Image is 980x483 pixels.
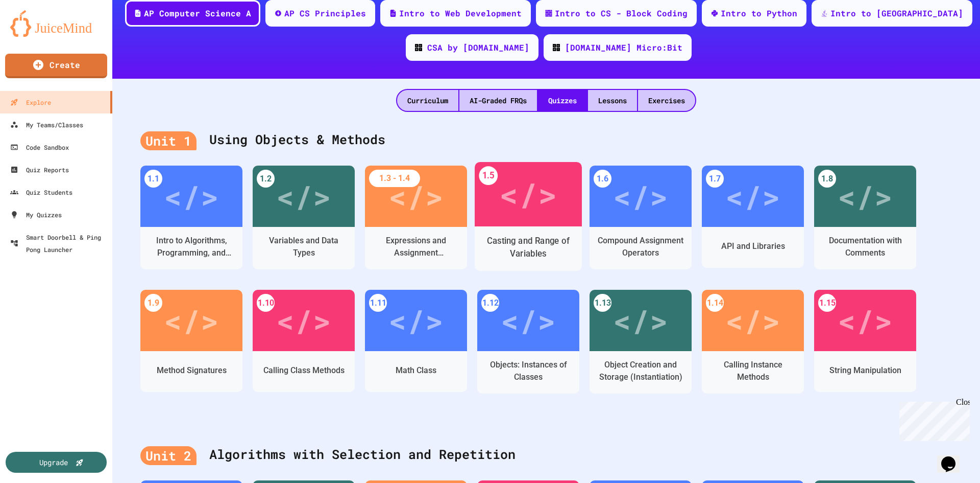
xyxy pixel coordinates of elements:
[388,297,444,343] div: </>
[597,235,684,259] div: Compound Assignment Operators
[10,119,83,131] div: My Teams/Classes
[588,90,637,111] div: Lessons
[822,235,909,259] div: Documentation with Comments
[501,297,556,343] div: </>
[140,131,197,151] div: Unit 1
[483,235,574,260] div: Casting and Range of Variables
[388,173,444,219] div: </>
[818,170,836,188] div: 1.8
[499,170,557,219] div: </>
[10,164,69,176] div: Quiz Reports
[479,166,498,185] div: 1.5
[613,297,668,343] div: </>
[263,364,345,377] div: Calling Class Methods
[818,294,836,312] div: 1.15
[144,170,162,188] div: 1.1
[459,90,537,111] div: AI-Graded FRQs
[895,398,970,441] iframe: chat widget
[415,44,422,51] img: CODE_logo_RGB.png
[4,4,70,65] div: Chat with us now!Close
[725,297,780,343] div: </>
[721,240,785,252] div: API and Libraries
[164,297,219,343] div: </>
[140,120,952,160] div: Using Objects & Methods
[140,434,952,475] div: Algorithms with Selection and Repetition
[594,294,611,312] div: 1.13
[597,359,684,383] div: Object Creation and Storage (Instantiation)
[838,173,893,219] div: </>
[284,7,366,19] div: AP CS Principles
[10,186,72,198] div: Quiz Students
[399,7,522,19] div: Intro to Web Development
[10,231,108,256] div: Smart Doorbell & Ping Pong Launcher
[276,173,331,219] div: </>
[257,294,275,312] div: 1.10
[706,294,724,312] div: 1.14
[830,7,963,19] div: Intro to [GEOGRAPHIC_DATA]
[553,44,560,51] img: CODE_logo_RGB.png
[613,173,668,219] div: </>
[257,170,275,188] div: 1.2
[373,235,459,259] div: Expressions and Assignment Statements
[594,170,611,188] div: 1.6
[555,7,688,19] div: Intro to CS - Block Coding
[164,173,219,219] div: </>
[481,294,499,312] div: 1.12
[485,359,572,383] div: Objects: Instances of Classes
[427,41,529,54] div: CSA by [DOMAIN_NAME]
[937,442,970,473] iframe: chat widget
[140,446,197,466] div: Unit 2
[397,90,458,111] div: Curriculum
[838,297,893,343] div: </>
[725,173,780,219] div: </>
[709,359,796,383] div: Calling Instance Methods
[369,170,420,187] div: 1.3 - 1.4
[10,96,51,108] div: Explore
[565,41,682,54] div: [DOMAIN_NAME] Micro:Bit
[10,10,102,37] img: logo-orange.svg
[829,364,901,377] div: String Manipulation
[10,209,62,221] div: My Quizzes
[276,297,331,343] div: </>
[369,294,387,312] div: 1.11
[144,294,162,312] div: 1.9
[39,457,68,468] div: Upgrade
[5,54,107,78] a: Create
[638,90,695,111] div: Exercises
[538,90,587,111] div: Quizzes
[396,364,436,377] div: Math Class
[706,170,724,188] div: 1.7
[10,141,69,153] div: Code Sandbox
[148,235,235,259] div: Intro to Algorithms, Programming, and Compilers
[157,364,227,377] div: Method Signatures
[260,235,347,259] div: Variables and Data Types
[721,7,797,19] div: Intro to Python
[144,7,251,19] div: AP Computer Science A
